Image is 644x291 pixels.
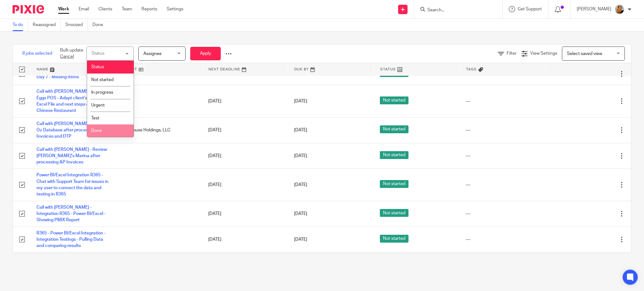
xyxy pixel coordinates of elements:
[143,52,162,56] span: Assignee
[380,209,408,217] span: Not started
[36,89,106,113] a: Call with [PERSON_NAME] - Two Eggs POS - Adapt client's POS with Excel File and next steps on Tso...
[167,6,183,12] a: Settings
[116,117,202,143] td: Oz. House Holdings, LLC
[466,127,539,133] div: ---
[36,173,108,196] a: Power BI/Excel Integration R365 - Chat with Support Team for issues in my user to connect the dat...
[36,231,106,248] a: R365 - Power BI/Excel Integration - Integration Testings - Pulling Data and comparing results
[36,205,106,222] a: Call with [PERSON_NAME] - Integration R365 - Power BI/Excel - Showing PMIX Report
[65,19,88,31] a: Snoozed
[202,169,288,201] td: [DATE]
[466,211,539,217] div: ---
[507,51,517,56] span: Filter
[91,103,105,107] span: Urgent
[13,19,28,31] a: To do
[530,51,557,56] span: View Settings
[567,52,602,56] span: Select saved view
[294,99,307,103] span: [DATE]
[98,6,112,12] a: Clients
[380,180,408,188] span: Not started
[380,125,408,133] span: Not started
[92,51,104,56] div: Status
[202,85,288,117] td: [DATE]
[294,237,307,242] span: [DATE]
[577,6,611,12] p: [PERSON_NAME]
[380,96,408,104] span: Not started
[33,19,61,31] a: Reassigned
[36,122,107,139] a: Call with [PERSON_NAME] - Review Oz Database after processing AP Invoices and DTP
[79,6,89,12] a: Email
[60,54,74,59] a: Cancel
[91,65,104,69] span: Status
[122,6,132,12] a: Team
[466,98,539,104] div: ---
[202,201,288,227] td: [DATE]
[142,6,157,12] a: Reports
[380,235,408,243] span: Not started
[92,19,108,31] a: Done
[91,129,102,133] span: Done
[91,90,113,95] span: In progress
[380,151,408,159] span: Not started
[466,236,539,243] div: ---
[13,5,44,14] img: Pixie
[202,143,288,169] td: [DATE]
[60,47,83,60] p: Bulk update
[22,50,52,57] span: 8 jobs selected
[294,128,307,132] span: [DATE]
[294,183,307,187] span: [DATE]
[466,182,539,188] div: ---
[614,4,625,14] img: 1234.JPG
[36,147,107,165] a: Call with [PERSON_NAME] - Review [PERSON_NAME]'s Marina after processing AP Invoices
[190,47,221,60] button: Apply
[518,7,542,11] span: Get Support
[466,68,477,71] span: Tags
[202,117,288,143] td: [DATE]
[294,154,307,158] span: [DATE]
[91,78,114,82] span: Not started
[91,116,99,120] span: Test
[427,8,483,13] input: Search
[466,153,539,159] div: ---
[58,6,69,12] a: Work
[202,227,288,252] td: [DATE]
[294,211,307,216] span: [DATE]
